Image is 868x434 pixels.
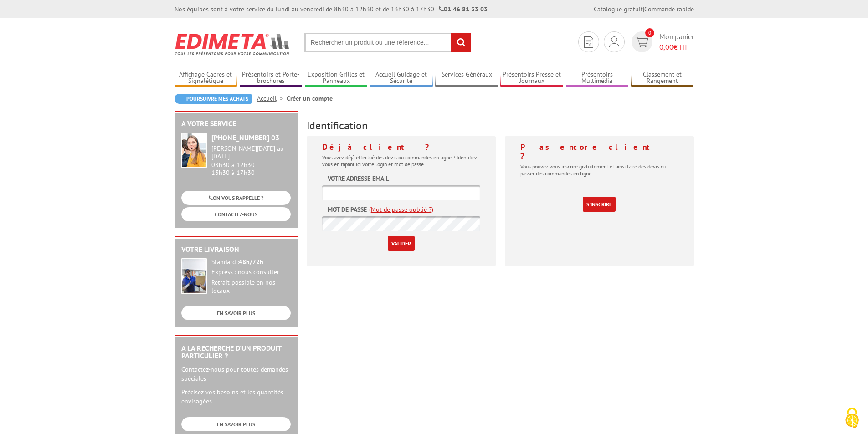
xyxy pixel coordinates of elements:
[659,42,694,52] span: € HT
[594,5,694,14] div: |
[181,258,207,294] img: widget-livraison.jpg
[584,36,593,48] img: devis rapide
[370,71,433,86] a: Accueil Guidage et Sécurité
[439,5,488,13] strong: 01 46 81 33 03
[500,71,563,86] a: Présentoirs Presse et Journaux
[328,174,389,183] label: Votre adresse email
[211,133,279,142] strong: [PHONE_NUMBER] 03
[307,120,694,132] h3: Identification
[287,94,333,103] li: Créer un compte
[181,133,207,168] img: widget-service.jpg
[175,94,252,104] a: Poursuivre mes achats
[435,71,498,86] a: Services Généraux
[211,145,291,176] div: 08h30 à 12h30 13h30 à 17h30
[659,42,673,51] span: 0,00
[304,33,471,52] input: Rechercher un produit ou une référence...
[181,365,291,383] p: Contactez-nous pour toutes demandes spéciales
[841,407,863,429] img: Cookies (fenêtre modale)
[566,71,629,86] a: Présentoirs Multimédia
[328,205,367,214] label: Mot de passe
[211,279,291,295] div: Retrait possible en nos locaux
[644,5,694,13] a: Commande rapide
[211,268,291,276] div: Express : nous consulter
[181,207,291,221] a: CONTACTEZ-NOUS
[594,5,643,13] a: Catalogue gratuit
[181,191,291,205] a: ON VOUS RAPPELLE ?
[520,163,678,177] p: Vous pouvez vous inscrire gratuitement et ainsi faire des devis ou passer des commandes en ligne.
[211,145,291,160] div: [PERSON_NAME][DATE] au [DATE]
[322,143,480,152] h4: Déjà client ?
[645,28,654,37] span: 0
[175,71,237,86] a: Affichage Cadres et Signalétique
[257,94,287,102] a: Accueil
[520,143,678,161] h4: Pas encore client ?
[181,417,291,431] a: EN SAVOIR PLUS
[583,197,616,212] a: S'inscrire
[175,5,488,14] div: Nos équipes sont à votre service du lundi au vendredi de 8h30 à 12h30 et de 13h30 à 17h30
[211,258,291,266] div: Standard :
[240,71,303,86] a: Présentoirs et Porte-brochures
[635,37,648,47] img: devis rapide
[609,36,619,47] img: devis rapide
[181,388,291,406] p: Précisez vos besoins et les quantités envisagées
[629,31,694,52] a: devis rapide 0 Mon panier 0,00€ HT
[388,236,415,251] input: Valider
[181,120,291,128] h2: A votre service
[322,154,480,168] p: Vous avez déjà effectué des devis ou commandes en ligne ? Identifiez-vous en tapant ici votre log...
[175,27,291,61] img: Edimeta
[369,205,433,214] a: (Mot de passe oublié ?)
[181,344,291,360] h2: A la recherche d'un produit particulier ?
[305,71,368,86] a: Exposition Grilles et Panneaux
[181,245,291,254] h2: Votre livraison
[659,31,694,52] span: Mon panier
[631,71,694,86] a: Classement et Rangement
[181,306,291,320] a: EN SAVOIR PLUS
[836,403,868,434] button: Cookies (fenêtre modale)
[451,33,471,52] input: rechercher
[239,258,263,266] strong: 48h/72h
